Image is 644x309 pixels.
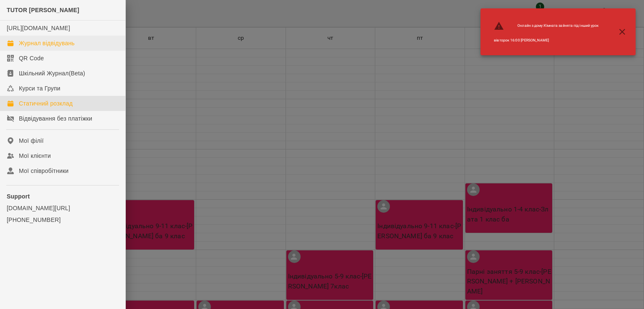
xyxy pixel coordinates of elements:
[7,216,119,224] a: [PHONE_NUMBER]
[19,54,44,62] div: QR Code
[487,18,605,34] li: Онлайн з дому : Кімната зайнята під інший урок
[19,84,60,93] div: Курси та Групи
[7,7,79,13] span: TUTOR [PERSON_NAME]
[19,99,73,108] div: Статичний розклад
[19,167,69,175] div: Мої співробітники
[19,136,44,145] div: Мої філії
[7,204,119,212] a: [DOMAIN_NAME][URL]
[19,152,51,160] div: Мої клієнти
[487,34,605,46] li: вівторок 16:00 [PERSON_NAME]
[19,39,75,47] div: Журнал відвідувань
[7,192,119,201] p: Support
[19,114,92,123] div: Відвідування без платіжки
[19,69,85,77] div: Шкільний Журнал(Beta)
[7,25,70,31] a: [URL][DOMAIN_NAME]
